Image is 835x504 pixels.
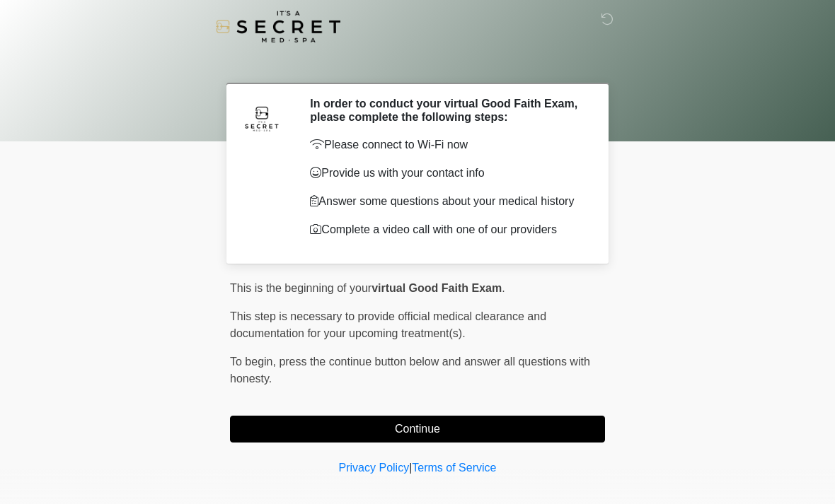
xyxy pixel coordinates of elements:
img: Agent Avatar [241,97,283,139]
span: To begin, [230,356,279,368]
strong: virtual Good Faith Exam [372,282,502,294]
p: Please connect to Wi-Fi now [310,136,584,153]
a: Terms of Service [412,462,496,474]
img: It's A Secret Med Spa Logo [216,11,340,42]
h2: In order to conduct your virtual Good Faith Exam, please complete the following steps: [310,97,584,124]
a: Privacy Policy [339,462,410,474]
a: | [409,462,412,474]
span: . [502,282,505,294]
h1: ‎ ‎ [219,51,616,77]
button: Continue [230,416,605,443]
span: press the continue button below and answer all questions with honesty. [230,356,590,385]
span: This is the beginning of your [230,282,372,294]
span: This step is necessary to provide official medical clearance and documentation for your upcoming ... [230,310,546,339]
p: Complete a video call with one of our providers [310,221,584,238]
p: Provide us with your contact info [310,165,584,182]
p: Answer some questions about your medical history [310,193,584,210]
